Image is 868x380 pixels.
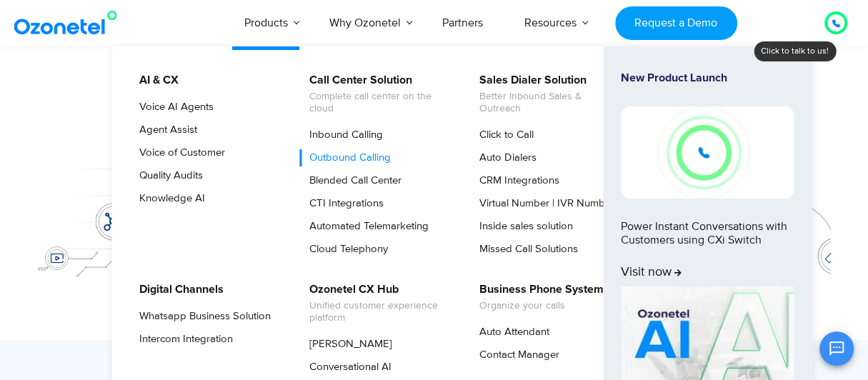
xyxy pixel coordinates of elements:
a: Inbound Calling [300,126,385,144]
a: Knowledge AI [130,190,207,207]
a: Outbound Calling [300,149,393,166]
a: Business Phone SystemOrganize your calls [470,281,606,314]
a: CTI Integrations [300,195,386,212]
a: New Product LaunchPower Instant Conversations with Customers using CXi SwitchVisit now [621,71,794,281]
span: Better Inbound Sales & Outreach [479,91,620,115]
a: Voice of Customer [130,144,227,161]
a: Blended Call Center [300,172,404,189]
a: Request a Demo [615,6,737,40]
a: AI & CX [130,71,181,89]
a: Missed Call Solutions [470,241,580,258]
a: Digital Channels [130,281,226,299]
a: Auto Attendant [470,324,552,341]
span: Visit now [621,265,682,281]
a: Auto Dialers [470,149,539,166]
span: Organize your calls [479,300,604,312]
a: Click to Call [470,126,536,144]
button: Open chat [819,331,854,366]
a: Contact Manager [470,346,562,364]
a: [PERSON_NAME] [300,336,394,353]
a: Sales Dialer SolutionBetter Inbound Sales & Outreach [470,71,622,117]
a: Ozonetel CX HubUnified customer experience platform [300,281,452,326]
a: Voice AI Agents [130,99,216,116]
a: CRM Integrations [470,172,562,189]
a: Virtual Number | IVR Number [470,195,617,212]
span: Unified customer experience platform [309,300,450,324]
a: Inside sales solution [470,218,575,235]
a: Whatsapp Business Solution [130,308,273,325]
span: Complete call center on the cloud [309,91,450,115]
a: Agent Assist [130,121,199,139]
a: Cloud Telephony [300,241,390,258]
a: Quality Audits [130,167,205,184]
img: New-Project-17.png [621,106,794,198]
a: Intercom Integration [130,331,235,348]
a: Conversational AI [300,359,394,376]
a: Call Center SolutionComplete call center on the cloud [300,71,452,117]
a: Automated Telemarketing [300,218,431,235]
